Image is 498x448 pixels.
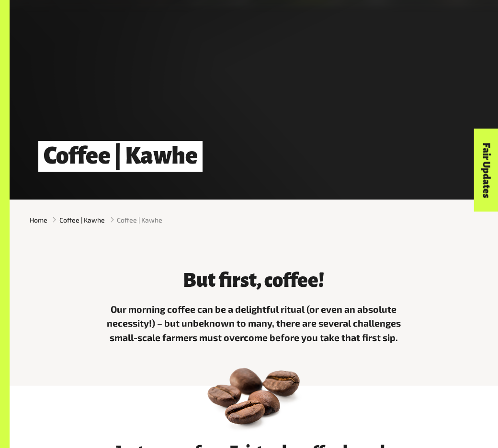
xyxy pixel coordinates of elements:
a: Home [30,215,47,225]
p: Our morning coffee can be a delightful ritual (or even an absolute necessity!) – but unbeknown to... [106,302,401,344]
h1: Coffee | Kawhe [38,141,203,172]
span: Coffee | Kawhe [117,215,162,225]
a: Coffee | Kawhe [59,215,105,225]
h3: But first, coffee! [106,270,401,292]
img: 04 Coffee [204,342,304,443]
